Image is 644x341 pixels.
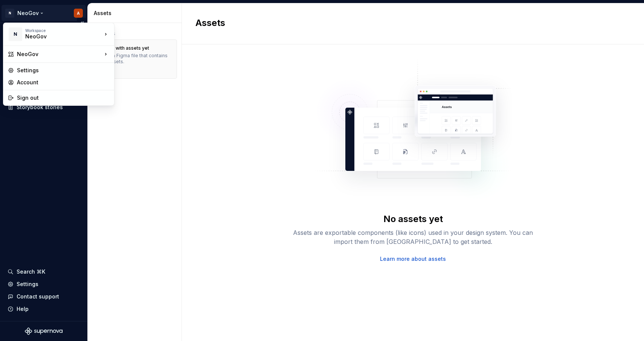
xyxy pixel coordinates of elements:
[25,33,89,40] div: NeoGov
[25,28,102,33] div: Workspace
[9,27,22,41] div: N
[17,94,110,102] div: Sign out
[17,50,102,58] div: NeoGov
[17,67,110,74] div: Settings
[17,79,110,86] div: Account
